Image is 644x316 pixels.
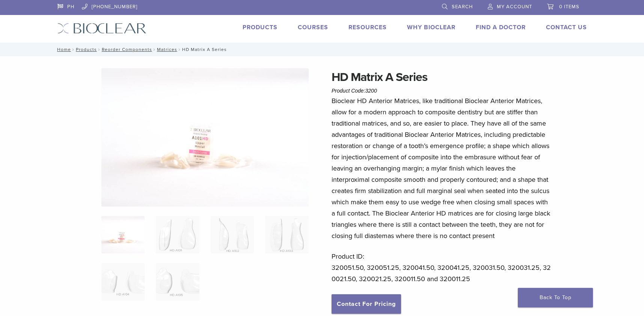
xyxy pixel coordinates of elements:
span: Search [452,4,473,10]
img: Bioclear [57,23,146,34]
a: Courses [298,24,328,31]
img: Anterior HD A Series Matrices [101,68,309,207]
img: HD Matrix A Series - Image 3 [211,216,254,253]
a: Matrices [157,47,177,52]
a: Products [243,24,278,31]
a: Reorder Components [102,47,152,52]
span: 3200 [365,88,377,94]
img: HD Matrix A Series - Image 4 [265,216,308,253]
a: Find A Doctor [476,24,526,31]
a: Back To Top [518,288,593,307]
img: HD Matrix A Series - Image 5 [101,263,145,301]
span: 0 items [559,4,579,10]
p: Bioclear HD Anterior Matrices, like traditional Bioclear Anterior Matrices, allow for a modern ap... [332,95,552,241]
a: Why Bioclear [407,24,455,31]
span: / [71,48,76,51]
span: / [97,48,102,51]
img: Anterior-HD-A-Series-Matrices-324x324.jpg [101,216,145,253]
nav: HD Matrix A Series [52,43,593,56]
img: HD Matrix A Series - Image 2 [156,216,199,253]
img: HD Matrix A Series - Image 6 [156,263,199,301]
h1: HD Matrix A Series [332,68,552,86]
span: / [152,48,157,51]
span: Product Code: [332,88,377,94]
a: Resources [348,24,387,31]
span: / [177,48,182,51]
a: Home [55,47,71,52]
a: Contact Us [546,24,587,31]
span: My Account [497,4,532,10]
p: Product ID: 320051.50, 320051.25, 320041.50, 320041.25, 320031.50, 320031.25, 320021.50, 320021.2... [332,251,552,285]
a: Contact For Pricing [332,294,401,314]
a: Products [76,47,97,52]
